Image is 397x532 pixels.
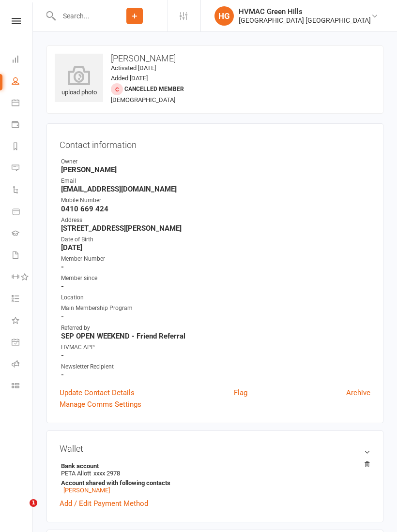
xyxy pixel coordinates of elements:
strong: - [61,370,370,379]
a: General attendance kiosk mode [12,332,33,354]
input: Search... [56,9,102,23]
a: [PERSON_NAME] [63,487,110,494]
strong: [PERSON_NAME] [61,165,370,174]
div: Newsletter Recipient [61,362,370,371]
a: Calendar [12,93,33,115]
div: HVMAC Green Hills [239,7,371,16]
a: What's New [12,310,33,332]
a: Roll call kiosk mode [12,354,33,376]
div: Location [61,293,370,302]
strong: [DATE] [61,243,370,252]
span: 1 [30,499,37,507]
strong: [STREET_ADDRESS][PERSON_NAME] [61,224,370,233]
a: Flag [234,387,247,399]
div: Date of Birth [61,235,370,244]
a: Update Contact Details [60,387,135,399]
span: Cancelled member [124,86,184,92]
div: Member since [61,274,370,283]
strong: - [61,312,370,321]
h3: Contact information [60,136,370,150]
time: Added [DATE] [111,74,148,82]
strong: - [61,351,370,360]
li: PETA Allott [60,461,370,495]
time: Activated [DATE] [111,64,156,72]
div: Address [61,216,370,225]
div: Email [61,177,370,186]
div: upload photo [55,66,103,98]
div: Referred by [61,324,370,333]
div: Main Membership Program [61,304,370,313]
a: Reports [12,136,33,158]
strong: - [61,263,370,271]
h3: [PERSON_NAME] [55,54,375,63]
div: Owner [61,157,370,166]
a: Payments [12,115,33,136]
div: HVMAC APP [61,343,370,352]
a: Product Sales [12,202,33,223]
div: Member Number [61,254,370,264]
strong: Account shared with following contacts [61,479,366,487]
a: Manage Comms Settings [60,399,141,410]
span: [DEMOGRAPHIC_DATA] [111,96,175,103]
strong: SEP OPEN WEEKEND - Friend Referral [61,332,370,340]
h3: Wallet [60,443,370,454]
a: Dashboard [12,49,33,71]
strong: 0410 669 424 [61,205,370,213]
a: Class kiosk mode [12,376,33,398]
div: [GEOGRAPHIC_DATA] [GEOGRAPHIC_DATA] [239,16,371,25]
strong: - [61,282,370,291]
strong: [EMAIL_ADDRESS][DOMAIN_NAME] [61,185,370,193]
a: Add / Edit Payment Method [60,498,148,509]
a: Archive [346,387,370,399]
span: xxxx 2978 [93,470,120,477]
strong: Bank account [61,462,366,470]
div: HG [214,6,234,26]
div: Mobile Number [61,196,370,205]
iframe: Intercom live chat [10,499,33,522]
a: People [12,71,33,93]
